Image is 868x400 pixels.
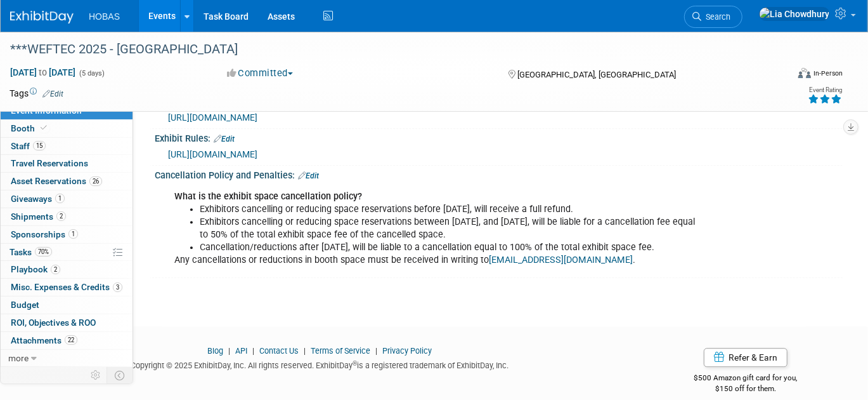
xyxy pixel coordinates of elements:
a: Refer & Earn [704,348,787,367]
a: [URL][DOMAIN_NAME] [168,112,257,123]
span: 26 [89,177,102,186]
td: Toggle Event Tabs [107,367,133,383]
span: Staff [11,141,46,151]
span: Giveaways [11,194,65,204]
span: Travel Reservations [11,158,88,168]
span: | [372,346,380,356]
div: $150 off for them. [649,383,843,394]
a: Budget [1,297,133,314]
span: (5 days) [78,69,105,77]
div: Event Format [720,66,843,85]
a: Edit [42,90,63,98]
span: ROI, Objectives & ROO [11,317,96,328]
sup: ® [353,360,357,367]
a: Shipments2 [1,208,133,225]
span: 70% [35,247,52,257]
a: Travel Reservations [1,155,133,172]
a: Tasks70% [1,244,133,261]
span: Asset Reservations [11,176,102,186]
span: Search [701,12,730,22]
div: Event Rating [808,87,842,93]
a: ROI, Objectives & ROO [1,314,133,331]
span: Sponsorships [11,229,78,239]
span: 22 [65,335,77,345]
a: more [1,350,133,367]
a: API [235,346,247,356]
a: Asset Reservations26 [1,173,133,190]
i: Booth reservation complete [41,124,47,131]
span: | [225,346,233,356]
div: Exhibit Rules: [155,129,843,145]
span: 2 [51,265,60,274]
span: [DATE] [DATE] [10,67,76,78]
a: Blog [207,346,223,356]
a: [URL][DOMAIN_NAME] [168,149,257,159]
span: Playbook [11,264,60,274]
td: Tags [10,87,63,100]
span: 15 [33,141,46,150]
li: Exhibitors cancelling or reducing space reservations between [DATE], and [DATE], will be liable f... [200,216,701,241]
img: Format-Inperson.png [798,68,811,78]
a: Search [684,6,742,28]
div: In-Person [813,69,843,78]
img: Lia Chowdhury [759,7,830,21]
a: Attachments22 [1,332,133,349]
a: Booth [1,120,133,137]
a: Staff15 [1,138,133,155]
div: Any cancellations or reductions in booth space must be received in writing to . [165,184,709,273]
button: Committed [223,67,298,80]
span: | [301,346,309,356]
span: HOBAS [89,11,120,22]
div: $500 Amazon gift card for you, [649,364,843,394]
a: Edit [298,171,319,180]
span: more [8,353,29,363]
span: Attachments [11,335,77,345]
span: 1 [55,194,65,203]
span: Booth [11,123,49,133]
span: Misc. Expenses & Credits [11,282,122,292]
a: Playbook2 [1,261,133,278]
span: 1 [68,229,78,239]
img: ExhibitDay [10,11,74,23]
li: Exhibitors cancelling or reducing space reservations before [DATE], will receive a full refund. [200,203,701,216]
td: Personalize Event Tab Strip [85,367,107,383]
span: 3 [113,283,122,292]
a: Privacy Policy [382,346,432,356]
div: Cancellation Policy and Penalties: [155,166,843,182]
a: Terms of Service [311,346,370,356]
b: What is the exhibit space cancellation policy? [174,191,362,202]
li: Cancellation/reductions after [DATE], will be liable to a cancellation equal to 100% of the total... [200,241,701,254]
span: [GEOGRAPHIC_DATA], [GEOGRAPHIC_DATA] [517,70,676,79]
span: 2 [56,211,66,221]
span: Tasks [10,247,52,257]
div: ***WEFTEC 2025 - [GEOGRAPHIC_DATA] [6,38,772,61]
span: | [249,346,257,356]
a: Giveaways1 [1,190,133,208]
a: Edit [214,135,235,143]
div: Copyright © 2025 ExhibitDay, Inc. All rights reserved. ExhibitDay is a registered trademark of Ex... [10,357,630,371]
a: Contact Us [259,346,299,356]
a: Misc. Expenses & Credits3 [1,279,133,296]
span: Budget [11,300,39,310]
a: [EMAIL_ADDRESS][DOMAIN_NAME] [489,255,633,265]
a: Sponsorships1 [1,226,133,243]
span: to [37,67,49,77]
span: Shipments [11,211,66,222]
